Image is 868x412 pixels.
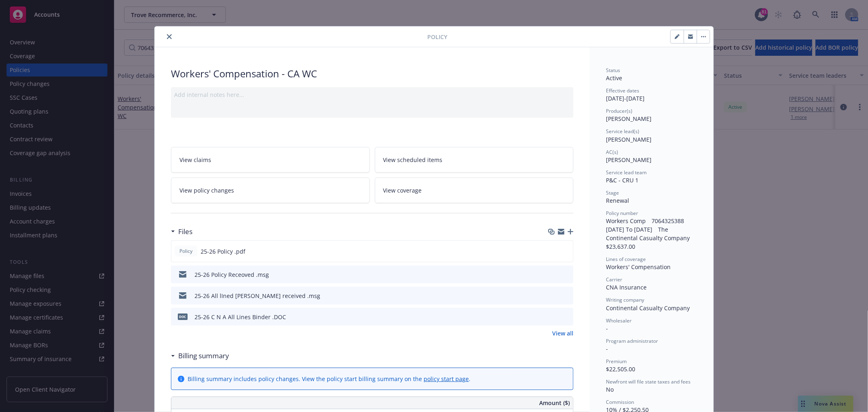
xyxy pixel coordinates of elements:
[606,128,639,135] span: Service lead(s)
[606,107,632,114] span: Producer(s)
[606,74,622,82] span: Active
[174,90,570,99] div: Add internal notes here...
[563,291,570,300] button: preview file
[606,386,614,393] span: No
[606,317,632,324] span: Wholesaler
[171,67,573,81] div: Workers' Compensation - CA WC
[171,351,229,361] div: Billing summary
[606,197,629,204] span: Renewal
[383,186,422,195] span: View coverage
[375,147,574,173] a: View scheduled items
[606,169,647,176] span: Service lead team
[606,217,691,250] span: Workers Comp 7064325388 [DATE] To [DATE] The Continental Casualty Company $23,637.00
[539,399,570,407] span: Amount ($)
[606,156,652,164] span: [PERSON_NAME]
[606,115,652,123] span: [PERSON_NAME]
[179,156,211,164] span: View claims
[164,32,174,42] button: close
[549,247,556,256] button: download file
[606,399,634,405] span: Commission
[562,247,570,256] button: preview file
[606,337,658,344] span: Program administrator
[171,178,370,203] a: View policy changes
[171,147,370,173] a: View claims
[563,270,570,279] button: preview file
[188,375,470,383] div: Billing summary includes policy changes. View the policy start billing summary on the .
[178,248,194,255] span: Policy
[195,270,269,279] div: 25-26 Policy Receoved .msg
[550,291,556,300] button: download file
[606,378,691,385] span: Newfront will file state taxes and fees
[427,33,447,41] span: Policy
[606,358,627,365] span: Premium
[424,375,469,383] a: policy start page
[606,256,646,263] span: Lines of coverage
[606,149,618,156] span: AC(s)
[195,291,320,300] div: 25-26 All lIned [PERSON_NAME] received .msg
[606,345,608,353] span: -
[563,313,570,321] button: preview file
[550,313,556,321] button: download file
[606,304,690,312] span: Continental Casualty Company
[178,351,229,361] h3: Billing summary
[171,226,192,237] div: Files
[201,247,245,256] span: 25-26 Policy .pdf
[606,210,638,217] span: Policy number
[606,324,608,332] span: -
[606,365,635,373] span: $22,505.00
[606,67,620,74] span: Status
[375,178,574,203] a: View coverage
[606,87,639,94] span: Effective dates
[606,176,638,184] span: P&C - CRU 1
[606,296,644,303] span: Writing company
[383,156,443,164] span: View scheduled items
[606,276,622,283] span: Carrier
[606,283,647,291] span: CNA Insurance
[606,87,697,103] div: [DATE] - [DATE]
[178,313,188,320] span: DOC
[606,136,652,143] span: [PERSON_NAME]
[552,329,573,337] a: View all
[195,313,286,321] div: 25-26 C N A All Lines Binder .DOC
[179,186,234,195] span: View policy changes
[550,270,556,279] button: download file
[606,263,697,271] div: Workers' Compensation
[178,226,192,237] h3: Files
[606,189,619,196] span: Stage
